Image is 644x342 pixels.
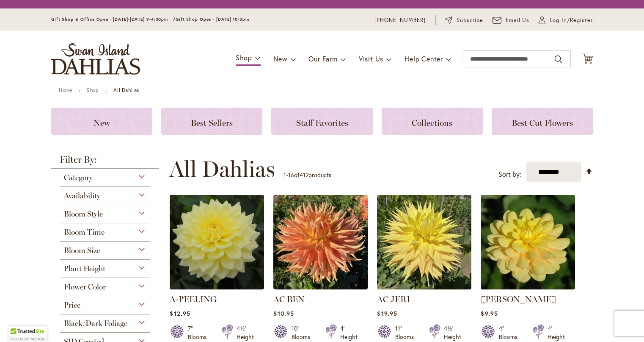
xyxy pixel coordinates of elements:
button: Search [555,53,562,66]
span: $9.95 [481,309,498,317]
span: $10.95 [273,309,294,317]
div: 4½' Height [237,324,254,341]
a: [PERSON_NAME] [481,294,556,304]
span: Best Cut Flowers [512,118,573,128]
span: Availability [64,191,100,200]
span: Gift Shop & Office Open - [DATE]-[DATE] 9-4:30pm / [51,17,176,22]
span: New [273,54,287,63]
a: store logo [51,43,140,75]
label: Sort by: [498,167,521,182]
div: 10" Blooms [292,324,315,341]
a: Subscribe [445,16,483,25]
span: Log In/Register [550,16,593,25]
p: - of products [283,168,331,182]
a: [PHONE_NUMBER] [374,16,426,25]
span: Category [64,173,93,182]
img: AC Jeri [377,195,471,289]
strong: All Dahlias [113,87,139,93]
strong: Filter By: [51,155,159,169]
a: AC BEN [273,294,305,304]
a: Shop [87,87,99,93]
span: All Dahlias [169,156,275,182]
span: Shop [236,53,252,62]
a: A-PEELING [170,294,217,304]
span: $12.95 [170,309,190,317]
span: Subscribe [457,16,483,25]
div: TrustedSite Certified [8,326,47,342]
img: AC BEN [273,195,368,289]
span: Gift Shop Open - [DATE] 10-3pm [176,17,249,22]
a: Collections [382,108,483,135]
span: Best Sellers [191,118,233,128]
div: 4½' Height [444,324,461,341]
a: Email Us [493,16,530,25]
span: Help Center [405,54,443,63]
a: Log In/Register [539,16,593,25]
span: New [94,118,110,128]
span: Price [64,300,80,310]
span: 412 [300,171,308,179]
div: 4' Height [340,324,358,341]
a: Home [59,87,72,93]
div: 4" Blooms [499,324,523,341]
div: 4' Height [548,324,565,341]
span: Plant Height [64,264,105,273]
span: Our Farm [308,54,337,63]
a: Staff Favorites [271,108,372,135]
span: Collections [412,118,452,128]
a: New [51,108,152,135]
span: Bloom Style [64,209,103,219]
a: AC Jeri [377,283,471,291]
img: A-Peeling [170,195,264,289]
a: Best Cut Flowers [492,108,593,135]
a: Best Sellers [161,108,262,135]
a: AHOY MATEY [481,283,575,291]
span: Bloom Time [64,228,105,237]
span: Email Us [506,16,530,25]
span: Flower Color [64,282,106,292]
span: $19.95 [377,309,397,317]
span: 1 [283,171,286,179]
span: Visit Us [359,54,383,63]
a: AC JERI [377,294,410,304]
div: 7" Blooms [188,324,212,341]
span: Black/Dark Foliage [64,319,127,328]
span: 16 [288,171,294,179]
span: Bloom Size [64,246,100,255]
span: Staff Favorites [296,118,348,128]
a: AC BEN [273,283,368,291]
div: 11" Blooms [395,324,419,341]
a: A-Peeling [170,283,264,291]
img: AHOY MATEY [481,195,575,289]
